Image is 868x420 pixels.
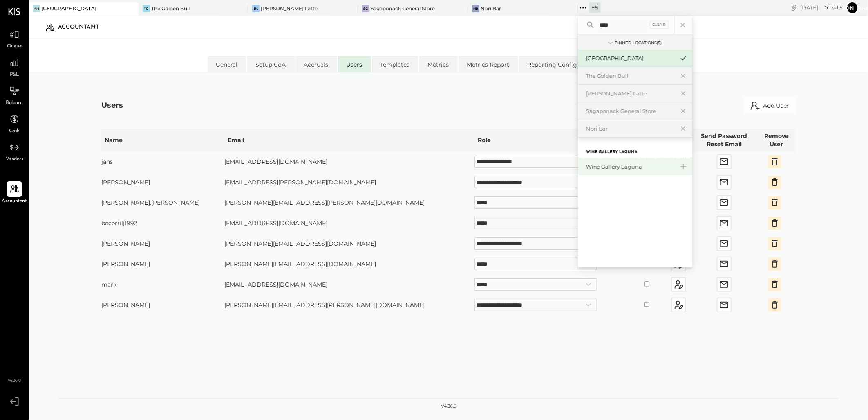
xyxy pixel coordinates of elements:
[586,149,638,155] label: Wine Gallery Laguna
[615,40,662,46] div: Pinned Locations ( 5 )
[372,56,418,72] li: Templates
[224,129,474,151] th: Email
[474,129,628,151] th: Role
[10,71,19,79] span: P&L
[101,129,224,151] th: Name
[586,54,674,62] div: [GEOGRAPHIC_DATA]
[481,5,501,12] div: Nori Bar
[459,56,518,72] li: Metrics Report
[224,151,474,172] td: [EMAIL_ADDRESS][DOMAIN_NAME]
[261,5,318,12] div: [PERSON_NAME] Latte
[846,1,859,14] button: [PERSON_NAME]
[0,111,28,135] a: Cash
[224,233,474,254] td: [PERSON_NAME][EMAIL_ADDRESS][DOMAIN_NAME]
[101,172,224,192] td: [PERSON_NAME]
[691,129,757,151] th: Send Password Reset Email
[224,172,474,192] td: [EMAIL_ADDRESS][PERSON_NAME][DOMAIN_NAME]
[757,129,796,151] th: Remove User
[33,5,40,12] div: AH
[472,5,479,12] div: NB
[247,56,295,72] li: Setup CoA
[101,274,224,295] td: mark
[0,140,28,163] a: Vendors
[101,151,224,172] td: jans
[101,100,123,111] div: Users
[101,233,224,254] td: [PERSON_NAME]
[0,27,28,50] a: Queue
[586,72,674,80] div: The Golden Bull
[58,21,107,34] div: Accountant
[224,254,474,274] td: [PERSON_NAME][EMAIL_ADDRESS][DOMAIN_NAME]
[224,274,474,295] td: [EMAIL_ADDRESS][DOMAIN_NAME]
[252,5,260,12] div: BL
[143,5,150,12] div: TG
[586,107,674,115] div: Sagaponack General Store
[800,4,844,11] div: [DATE]
[519,56,586,72] li: Reporting Config
[224,213,474,233] td: [EMAIL_ADDRESS][DOMAIN_NAME]
[101,295,224,315] td: [PERSON_NAME]
[9,128,20,135] span: Cash
[419,56,458,72] li: Metrics
[151,5,190,12] div: The Golden Bull
[586,125,674,133] div: Nori Bar
[650,21,669,29] div: Clear
[41,5,96,12] div: [GEOGRAPHIC_DATA]
[586,90,674,97] div: [PERSON_NAME] Latte
[101,213,224,233] td: becerrilj1992
[7,43,22,50] span: Queue
[790,3,798,12] div: copy link
[744,97,796,114] button: Add User
[338,56,371,72] li: Users
[224,192,474,213] td: [PERSON_NAME][EMAIL_ADDRESS][PERSON_NAME][DOMAIN_NAME]
[295,56,337,72] li: Accruals
[224,295,474,315] td: [PERSON_NAME][EMAIL_ADDRESS][PERSON_NAME][DOMAIN_NAME]
[0,181,28,205] a: Accountant
[101,192,224,213] td: [PERSON_NAME].[PERSON_NAME]
[208,56,246,72] li: General
[0,55,28,79] a: P&L
[6,99,23,107] span: Balance
[101,254,224,274] td: [PERSON_NAME]
[362,5,369,12] div: SG
[586,163,674,171] div: Wine Gallery Laguna
[371,5,435,12] div: Sagaponack General Store
[441,403,456,410] div: v 4.36.0
[0,83,28,107] a: Balance
[589,2,601,13] div: + 9
[2,198,27,205] span: Accountant
[6,156,23,163] span: Vendors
